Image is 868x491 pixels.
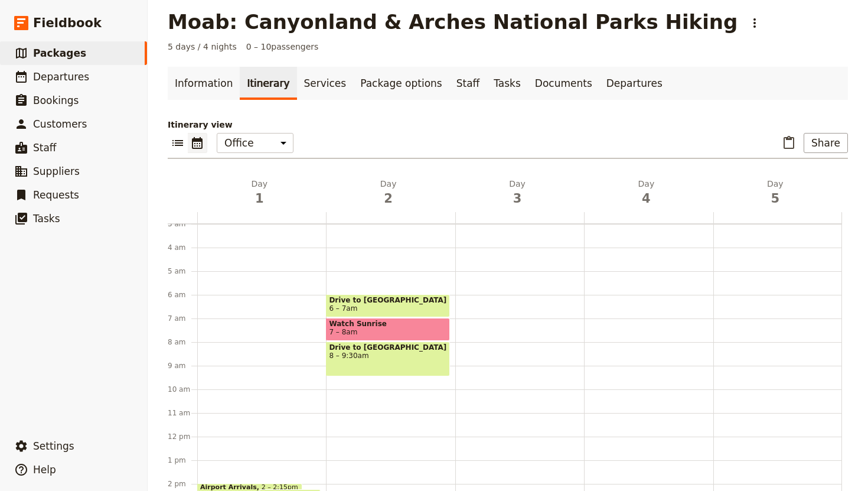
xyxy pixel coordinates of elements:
[168,119,848,131] p: Itinerary view
[33,142,57,154] span: Staff
[33,95,79,106] span: Bookings
[202,178,316,207] h2: Day
[33,118,87,130] span: Customers
[297,67,354,100] a: Services
[168,41,237,53] span: 5 days / 4 nights
[168,266,197,276] div: 5 am
[329,352,446,360] span: 8 – 9:30am
[718,190,833,207] span: 5
[168,432,197,441] div: 12 pm
[779,133,799,153] button: Paste itinerary item
[33,165,80,177] span: Suppliers
[33,71,89,83] span: Departures
[33,189,79,201] span: Requests
[246,41,319,53] span: 0 – 10 passengers
[599,67,670,100] a: Departures
[33,440,74,452] span: Settings
[804,133,848,153] button: Share
[584,178,713,212] button: Day4
[745,13,765,33] button: Actions
[168,456,197,465] div: 1 pm
[331,178,445,207] h2: Day
[460,190,575,207] span: 3
[326,318,449,341] div: Watch Sunrise7 – 8am
[168,133,188,153] button: List view
[262,484,298,491] span: 2 – 2:15pm
[168,361,197,370] div: 9 am
[33,47,86,59] span: Packages
[589,190,703,207] span: 4
[168,67,240,100] a: Information
[168,219,197,229] div: 3 am
[487,67,528,100] a: Tasks
[449,67,487,100] a: Staff
[329,304,357,313] span: 6 – 7am
[326,342,449,376] div: Drive to [GEOGRAPHIC_DATA]8 – 9:30am
[168,337,197,347] div: 8 am
[589,178,703,207] h2: Day
[197,178,326,212] button: Day1
[331,190,445,207] span: 2
[326,178,455,212] button: Day2
[168,10,738,34] h1: Moab: Canyonland & Arches National Parks Hiking
[329,328,357,336] span: 7 – 8am
[326,294,449,317] div: Drive to [GEOGRAPHIC_DATA]6 – 7am
[240,67,296,100] a: Itinerary
[168,243,197,252] div: 4 am
[455,178,584,212] button: Day3
[329,296,446,304] span: Drive to [GEOGRAPHIC_DATA]
[168,290,197,300] div: 6 am
[200,484,262,491] span: Airport Arrivals
[528,67,599,100] a: Documents
[168,385,197,394] div: 10 am
[33,464,56,476] span: Help
[329,343,446,352] span: Drive to [GEOGRAPHIC_DATA]
[168,408,197,418] div: 11 am
[33,14,102,32] span: Fieldbook
[168,479,197,489] div: 2 pm
[202,190,316,207] span: 1
[329,320,446,328] span: Watch Sunrise
[353,67,449,100] a: Package options
[718,178,833,207] h2: Day
[168,314,197,323] div: 7 am
[188,133,207,153] button: Calendar view
[460,178,575,207] h2: Day
[33,213,60,225] span: Tasks
[713,178,842,212] button: Day5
